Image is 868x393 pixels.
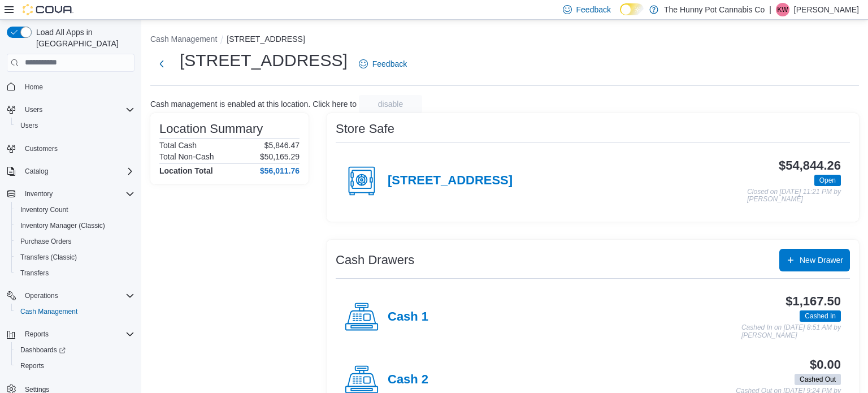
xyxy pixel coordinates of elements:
[20,103,47,116] button: Users
[741,324,841,339] p: Cashed In on [DATE] 8:51 AM by [PERSON_NAME]
[20,361,44,370] span: Reports
[2,140,139,157] button: Customers
[11,202,139,218] button: Inventory Count
[747,188,841,204] p: Closed on [DATE] 11:21 PM by [PERSON_NAME]
[20,187,57,201] button: Inventory
[150,34,217,44] button: Cash Management
[16,266,53,280] a: Transfers
[620,15,620,16] span: Dark Mode
[576,4,611,15] span: Feedback
[20,121,38,130] span: Users
[264,141,300,150] p: $5,846.47
[32,27,134,49] span: Load All Apps in [GEOGRAPHIC_DATA]
[20,165,134,178] span: Catalog
[20,237,72,246] span: Purchase Orders
[805,311,836,321] span: Cashed In
[20,327,134,341] span: Reports
[260,166,300,175] h4: $56,011.76
[388,373,428,387] h4: Cash 2
[25,144,58,153] span: Customers
[16,119,134,132] span: Users
[159,152,214,161] h6: Total Non-Cash
[159,122,263,136] h3: Location Summary
[388,174,513,188] h4: [STREET_ADDRESS]
[779,159,841,172] h3: $54,844.26
[150,33,859,47] nav: An example of EuiBreadcrumbs
[336,122,394,136] h3: Store Safe
[800,254,843,266] span: New Drawer
[25,83,43,92] span: Home
[20,80,47,94] a: Home
[20,103,134,116] span: Users
[11,265,139,281] button: Transfers
[378,98,403,110] span: disable
[20,307,77,316] span: Cash Management
[20,346,66,355] span: Dashboards
[16,203,73,217] a: Inventory Count
[260,152,300,161] p: $50,165.29
[150,100,357,109] p: Cash management is enabled at this location. Click here to
[25,189,53,198] span: Inventory
[2,79,139,95] button: Home
[25,330,49,339] span: Reports
[20,269,49,278] span: Transfers
[785,295,841,308] h3: $1,167.50
[20,221,105,230] span: Inventory Manager (Classic)
[819,175,836,185] span: Open
[20,141,134,156] span: Customers
[159,166,213,175] h4: Location Total
[11,118,139,133] button: Users
[20,80,134,94] span: Home
[777,3,788,16] span: KW
[150,53,173,75] button: Next
[16,219,134,232] span: Inventory Manager (Classic)
[16,343,134,357] span: Dashboards
[354,53,411,75] a: Feedback
[664,3,765,16] p: The Hunny Pot Cannabis Co
[23,4,73,15] img: Cova
[20,289,63,303] button: Operations
[16,305,134,318] span: Cash Management
[2,102,139,118] button: Users
[795,374,841,385] span: Cashed Out
[20,205,68,214] span: Inventory Count
[227,34,305,44] button: [STREET_ADDRESS]
[779,249,850,271] button: New Drawer
[769,3,771,16] p: |
[16,343,70,357] a: Dashboards
[11,218,139,234] button: Inventory Manager (Classic)
[20,327,53,341] button: Reports
[20,142,62,156] a: Customers
[776,3,789,16] div: Kayla Weaver
[16,235,134,248] span: Purchase Orders
[388,310,428,325] h4: Cash 1
[16,119,42,132] a: Users
[16,266,134,280] span: Transfers
[2,326,139,342] button: Reports
[2,288,139,304] button: Operations
[336,253,414,267] h3: Cash Drawers
[800,310,841,322] span: Cashed In
[814,175,841,186] span: Open
[11,234,139,249] button: Purchase Orders
[25,105,42,114] span: Users
[16,359,49,373] a: Reports
[16,359,134,373] span: Reports
[16,305,82,318] a: Cash Management
[20,187,134,201] span: Inventory
[20,289,134,303] span: Operations
[2,163,139,179] button: Catalog
[11,358,139,374] button: Reports
[11,304,139,319] button: Cash Management
[16,251,134,264] span: Transfers (Classic)
[359,95,422,113] button: disable
[25,167,48,176] span: Catalog
[16,235,76,248] a: Purchase Orders
[2,186,139,202] button: Inventory
[20,253,77,262] span: Transfers (Classic)
[20,165,53,178] button: Catalog
[11,342,139,358] a: Dashboards
[25,291,58,300] span: Operations
[620,3,644,15] input: Dark Mode
[372,58,407,70] span: Feedback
